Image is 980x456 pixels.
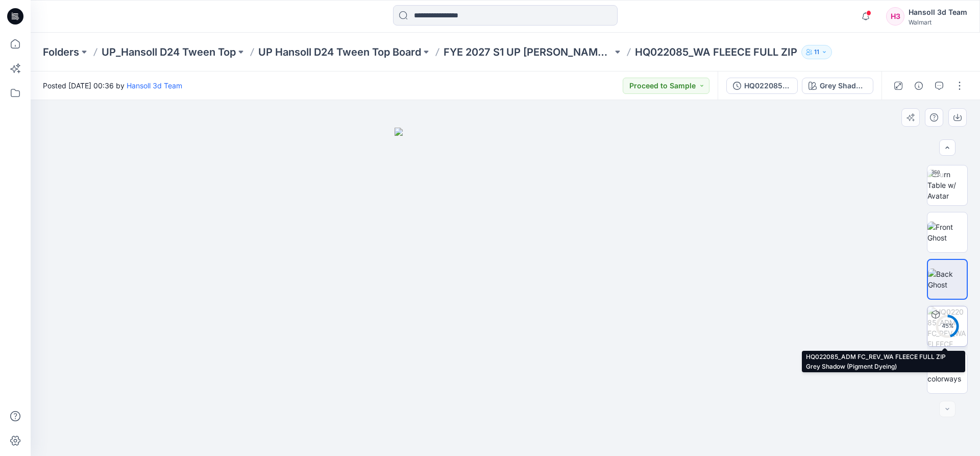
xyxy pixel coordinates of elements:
img: HQ022085_ADM FC_REV_WA FLEECE FULL ZIP Grey Shadow (Pigment Dyeing) [927,306,967,346]
button: Details [911,78,927,94]
img: Front Ghost [927,222,967,243]
a: Hansoll 3d Team [127,81,182,90]
a: Folders [43,45,79,59]
p: 11 [814,46,819,58]
span: Posted [DATE] 00:36 by [43,80,182,91]
p: HQ022085_WA FLEECE FULL ZIP [635,45,797,59]
div: Hansoll 3d Team [909,6,967,18]
div: Walmart [909,18,967,26]
div: Grey Shadow (Pigment Dyeing) [820,80,867,91]
img: All colorways [927,363,967,384]
img: Turn Table w/ Avatar [927,169,967,201]
div: H3 [886,7,904,26]
a: FYE 2027 S1 UP [PERSON_NAME] TOP [444,45,612,59]
a: UP_Hansoll D24 Tween Top [102,45,236,59]
button: 11 [801,45,832,59]
button: HQ022085_ADM FC_REV_WA FLEECE FULL ZIP [726,78,798,94]
button: Grey Shadow (Pigment Dyeing) [802,78,873,94]
img: Back Ghost [928,269,967,290]
a: UP Hansoll D24 Tween Top Board [258,45,421,59]
div: HQ022085_ADM FC_REV_WA FLEECE FULL ZIP [744,80,791,91]
div: 45 % [935,322,960,330]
